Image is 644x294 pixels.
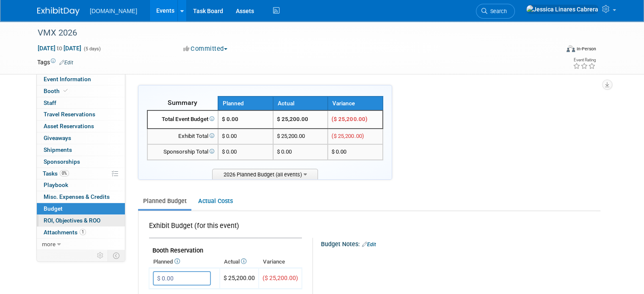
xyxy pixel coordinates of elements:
[44,123,94,129] span: Asset Reservations
[37,109,125,120] a: Travel Reservations
[328,96,383,110] th: Variance
[222,148,237,155] span: $ 0.00
[37,7,80,16] img: ExhibitDay
[80,229,86,235] span: 1
[35,25,549,41] div: VMX 2026
[212,169,318,179] span: 2026 Planned Budget (all events)
[332,148,346,155] span: $ 0.00
[149,221,299,235] div: Exhibit Budget (for this event)
[222,133,237,139] span: $ 0.00
[93,250,108,261] td: Personalize Event Tab Strip
[108,250,125,261] td: Toggle Event Tabs
[149,238,302,256] td: Booth Reservation
[576,46,596,52] div: In-Person
[43,170,69,177] span: Tasks
[220,256,259,268] th: Actual
[37,179,125,191] a: Playbook
[332,133,364,139] span: ($ 25,200.00)
[37,215,125,226] a: ROI, Objectives & ROO
[37,156,125,168] a: Sponsorships
[59,60,73,66] a: Edit
[273,96,328,110] th: Actual
[44,217,100,224] span: ROI, Objectives & ROO
[37,97,125,109] a: Staff
[222,116,238,122] span: $ 0.00
[44,146,72,153] span: Shipments
[44,99,56,106] span: Staff
[60,170,69,176] span: 0%
[168,99,197,107] span: Summary
[476,4,515,19] a: Search
[44,193,110,200] span: Misc. Expenses & Credits
[151,148,214,156] div: Sponsorship Total
[224,275,255,281] span: $ 25,200.00
[514,44,596,57] div: Event Format
[37,85,125,97] a: Booth
[37,227,125,238] a: Attachments1
[83,46,101,52] span: (5 days)
[526,5,599,14] img: Jessica Linares Cabrera
[487,8,507,14] span: Search
[263,275,298,281] span: ($ 25,200.00)
[273,110,328,129] td: $ 25,200.00
[273,144,328,160] td: $ 0.00
[259,256,302,268] th: Variance
[218,96,273,110] th: Planned
[90,8,137,14] span: [DOMAIN_NAME]
[37,121,125,132] a: Asset Reservations
[180,44,231,53] button: Committed
[44,135,71,141] span: Giveaways
[37,191,125,203] a: Misc. Expenses & Credits
[362,242,376,247] a: Edit
[44,76,91,82] span: Event Information
[273,129,328,144] td: $ 25,200.00
[151,115,214,124] div: Total Event Budget
[37,58,73,66] td: Tags
[567,45,575,52] img: Format-Inperson.png
[321,238,600,249] div: Budget Notes:
[44,158,80,165] span: Sponsorships
[138,193,191,209] a: Planned Budget
[573,58,596,62] div: Event Rating
[44,88,69,94] span: Booth
[64,88,68,93] i: Booth reservation complete
[42,241,55,247] span: more
[37,132,125,144] a: Giveaways
[332,116,367,122] span: ($ 25,200.00)
[44,229,86,236] span: Attachments
[37,144,125,156] a: Shipments
[37,44,82,52] span: [DATE] [DATE]
[55,45,64,52] span: to
[37,203,125,214] a: Budget
[37,74,125,85] a: Event Information
[193,193,238,209] a: Actual Costs
[37,168,125,179] a: Tasks0%
[44,181,68,188] span: Playbook
[149,256,220,268] th: Planned
[44,205,63,212] span: Budget
[37,239,125,250] a: more
[151,132,214,140] div: Exhibit Total
[44,111,95,118] span: Travel Reservations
